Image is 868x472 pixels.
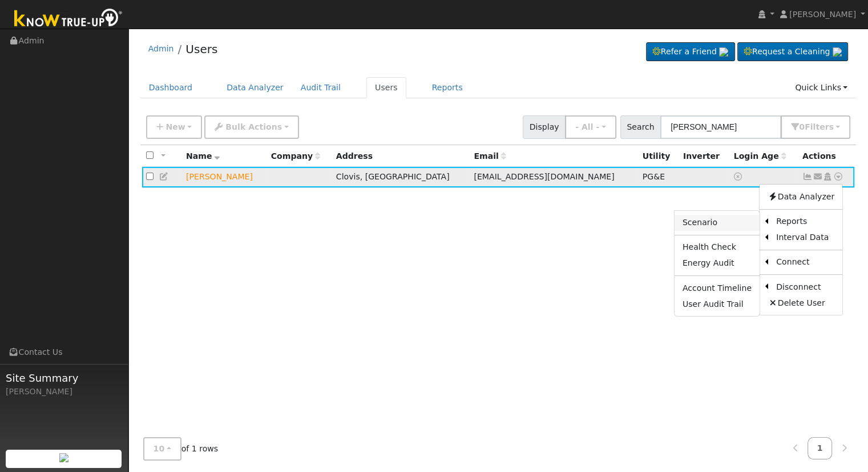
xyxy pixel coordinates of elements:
a: Show Graph [802,172,813,181]
a: Refer a Friend [646,42,735,62]
a: User Audit Trail [675,296,760,312]
a: Data Analyzer [218,77,292,98]
a: kennykimura@kascofab.com [813,171,823,183]
span: Email [474,151,506,161]
span: Name [186,151,220,161]
a: Reports [423,77,471,98]
span: [PERSON_NAME] [789,10,856,19]
span: 10 [154,444,165,453]
span: Days since last login [734,151,786,161]
a: Quick Links [786,77,856,98]
a: Data Analyzer [760,189,842,205]
input: Search [660,115,781,139]
a: Connect [768,254,842,270]
span: PG&E [643,172,665,181]
a: Reports [768,214,842,230]
div: Actions [802,150,850,162]
a: Login As [822,172,833,181]
a: Dashboard [140,77,201,98]
span: Display [523,115,566,139]
button: New [146,115,203,139]
a: Interval Data [768,230,842,246]
button: Bulk Actions [204,115,298,139]
span: Company name [271,151,320,161]
span: [EMAIL_ADDRESS][DOMAIN_NAME] [474,172,614,181]
img: Know True-Up [9,6,128,32]
td: Lead [182,167,267,188]
div: Utility [643,150,675,162]
a: Request a Cleaning [737,42,848,62]
button: 10 [143,437,181,461]
td: Clovis, [GEOGRAPHIC_DATA] [332,167,470,188]
a: Delete User [760,295,842,311]
a: Edit User [159,172,169,181]
img: retrieve [59,453,68,462]
a: Admin [148,44,174,53]
a: Account Timeline Report [675,280,760,296]
a: Users [185,42,217,56]
span: of 1 rows [143,437,219,461]
a: Users [366,77,406,98]
div: Inverter [683,150,726,162]
a: No login access [734,172,744,181]
span: Site Summary [6,370,122,386]
a: 1 [808,437,833,459]
img: retrieve [833,47,842,57]
button: - All - [565,115,616,139]
span: New [165,122,185,131]
a: Other actions [833,171,843,183]
span: Search [620,115,661,139]
div: Address [336,150,466,162]
span: s [829,122,833,131]
a: Energy Audit Report [675,255,760,271]
a: Disconnect [768,279,842,295]
a: Health Check Report [675,239,760,255]
a: Audit Trail [292,77,349,98]
div: [PERSON_NAME] [6,386,122,398]
img: retrieve [719,47,728,57]
span: Filter [805,122,834,131]
span: Bulk Actions [225,122,282,131]
button: 0Filters [781,115,850,139]
a: Scenario Report [675,215,760,231]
